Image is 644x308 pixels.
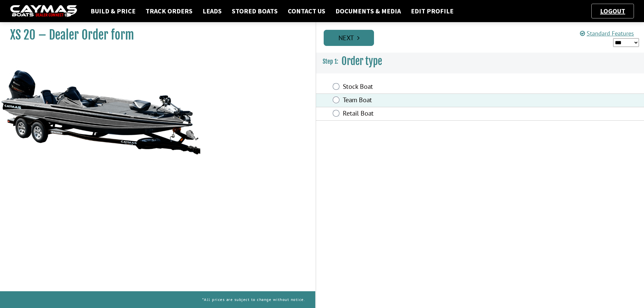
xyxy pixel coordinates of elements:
img: caymas-dealer-connect-2ed40d3bc7270c1d8d7ffb4b79bf05adc795679939227970def78ec6f6c03838.gif [10,5,77,17]
a: Build & Price [87,7,139,15]
ul: Pagination [322,29,644,46]
a: Next [324,30,374,46]
a: Leads [199,7,225,15]
a: Documents & Media [332,7,404,15]
a: Edit Profile [408,7,457,15]
h3: Order type [316,49,644,74]
h1: XS 20 – Dealer Order form [10,27,299,43]
p: *All prices are subject to change without notice. [202,294,306,305]
a: Logout [597,7,629,15]
a: Track Orders [142,7,196,15]
label: Stock Boat [343,82,524,92]
label: Retail Boat [343,109,524,119]
a: Standard Features [580,29,634,37]
a: Stored Boats [228,7,281,15]
label: Team Boat [343,96,524,106]
a: Contact Us [284,7,329,15]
